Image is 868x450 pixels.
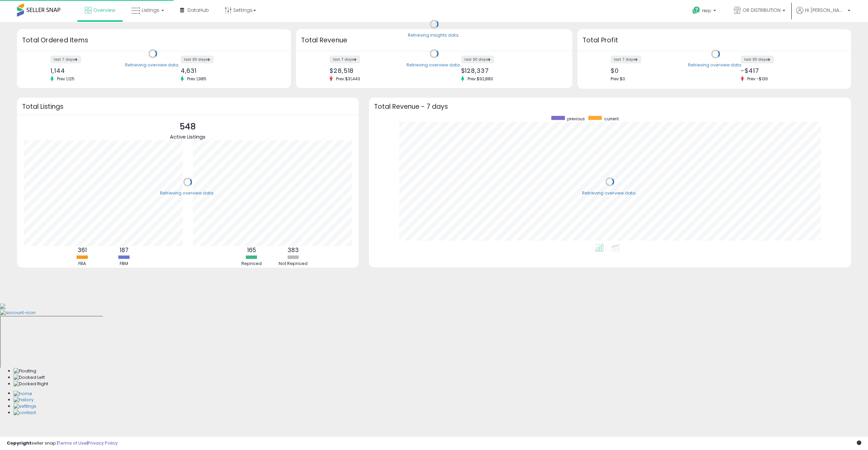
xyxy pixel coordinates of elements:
[407,62,462,68] div: Retrieving overview data..
[702,8,711,14] span: Help
[743,7,781,14] span: OR DISTRIBUTION
[14,391,32,397] img: Home
[688,62,743,68] div: Retrieving overview data..
[14,374,45,381] img: Docked Left
[692,6,701,15] i: Get Help
[687,1,723,22] a: Help
[142,7,159,14] span: Listings
[14,368,36,374] img: Floating
[805,7,846,14] span: Hi [PERSON_NAME]
[160,190,215,197] div: Retrieving overview data..
[14,397,34,403] img: History
[93,7,115,14] span: Overview
[188,7,209,14] span: DataHub
[14,410,36,416] img: Contact
[14,381,48,387] img: Docked Right
[582,190,637,196] div: Retrieving overview data..
[125,62,180,68] div: Retrieving overview data..
[796,7,850,22] a: Hi [PERSON_NAME]
[14,403,36,410] img: Settings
